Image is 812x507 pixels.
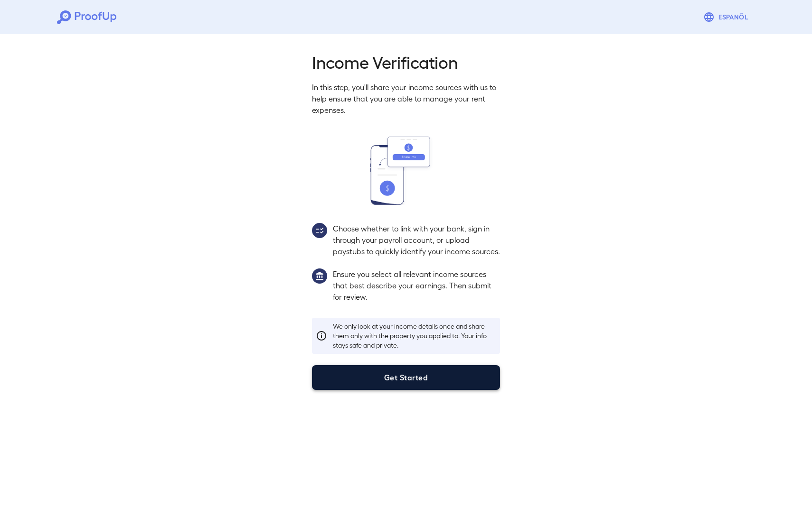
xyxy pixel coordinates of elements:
[333,322,496,350] p: We only look at your income details once and share them only with the property you applied to. Yo...
[333,268,500,303] p: Ensure you select all relevant income sources that best describe your earnings. Then submit for r...
[370,137,442,205] img: transfer_money.svg
[312,365,500,390] button: Get Started
[312,51,500,72] h2: Income Verification
[333,223,500,257] p: Choose whether to link with your bank, sign in through your payroll account, or upload paystubs t...
[312,223,327,238] img: group2.svg
[312,82,500,116] p: In this step, you'll share your income sources with us to help ensure that you are able to manage...
[312,268,327,284] img: group1.svg
[699,8,755,27] button: Espanõl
